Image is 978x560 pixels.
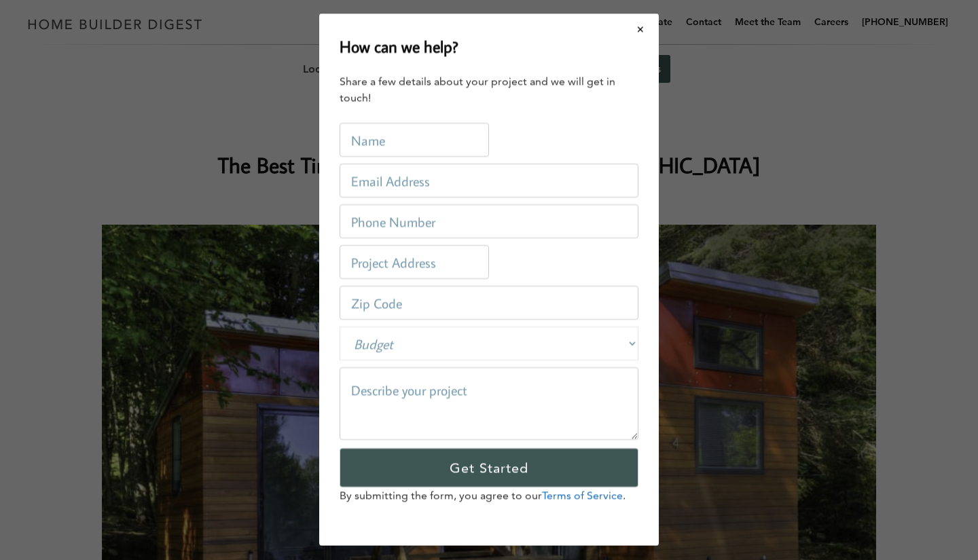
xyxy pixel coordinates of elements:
[623,15,659,43] button: Close modal
[542,489,623,502] a: Terms of Service
[340,286,638,320] input: Zip Code
[340,124,489,157] input: Name
[340,164,638,198] input: Email Address
[340,246,489,280] input: Project Address
[340,205,638,239] input: Phone Number
[340,449,638,488] input: Get Started
[340,74,638,107] div: Share a few details about your project and we will get in touch!
[340,34,458,58] h2: How can we help?
[340,488,638,504] p: By submitting the form, you agree to our .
